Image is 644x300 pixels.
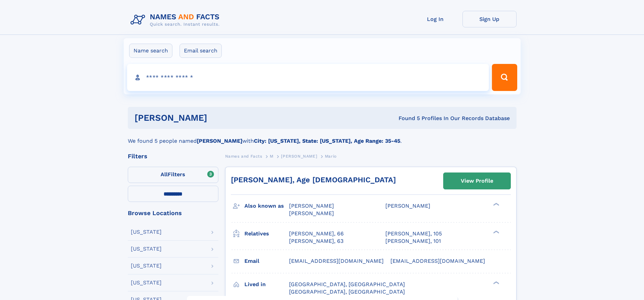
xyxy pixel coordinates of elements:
[289,230,344,237] a: [PERSON_NAME], 66
[385,203,430,209] span: [PERSON_NAME]
[492,230,500,234] div: ❯
[444,173,510,189] a: View Profile
[244,228,289,239] h3: Relatives
[128,167,218,183] label: Filters
[281,152,317,160] a: [PERSON_NAME]
[161,171,168,178] span: All
[289,237,343,245] a: [PERSON_NAME], 63
[135,114,303,122] h1: [PERSON_NAME]
[289,289,405,295] span: [GEOGRAPHIC_DATA], [GEOGRAPHIC_DATA]
[325,154,337,159] span: Mario
[128,129,517,145] div: We found 5 people named with .
[390,258,485,264] span: [EMAIL_ADDRESS][DOMAIN_NAME]
[128,11,225,29] img: Logo Names and Facts
[225,152,262,160] a: Names and Facts
[385,230,442,237] a: [PERSON_NAME], 105
[461,173,493,189] div: View Profile
[270,152,273,160] a: M
[289,210,334,216] span: [PERSON_NAME]
[131,280,162,285] div: [US_STATE]
[127,64,489,91] input: search input
[492,280,500,285] div: ❯
[281,154,317,159] span: [PERSON_NAME]
[289,203,334,209] span: [PERSON_NAME]
[131,229,162,235] div: [US_STATE]
[289,258,384,264] span: [EMAIL_ADDRESS][DOMAIN_NAME]
[492,202,500,207] div: ❯
[462,11,517,27] a: Sign Up
[289,281,405,287] span: [GEOGRAPHIC_DATA], [GEOGRAPHIC_DATA]
[129,44,172,58] label: Name search
[197,138,242,144] b: [PERSON_NAME]
[492,64,517,91] button: Search Button
[385,237,441,245] a: [PERSON_NAME], 101
[244,200,289,212] h3: Also known as
[303,115,510,122] div: Found 5 Profiles In Our Records Database
[270,154,273,159] span: M
[131,246,162,252] div: [US_STATE]
[180,44,222,58] label: Email search
[408,11,462,27] a: Log In
[244,255,289,267] h3: Email
[128,153,218,159] div: Filters
[128,210,218,216] div: Browse Locations
[254,138,400,144] b: City: [US_STATE], State: [US_STATE], Age Range: 35-45
[131,263,162,269] div: [US_STATE]
[231,176,396,184] a: [PERSON_NAME], Age [DEMOGRAPHIC_DATA]
[244,279,289,290] h3: Lived in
